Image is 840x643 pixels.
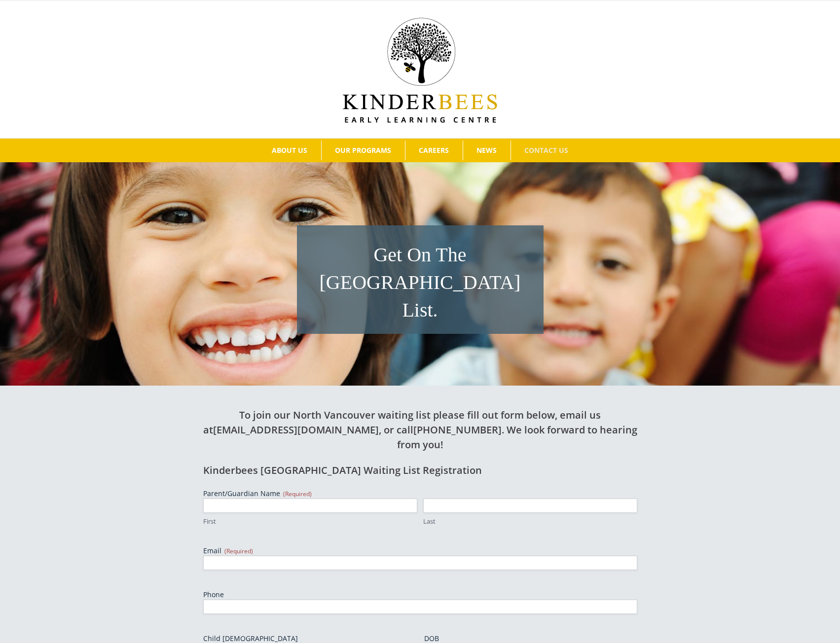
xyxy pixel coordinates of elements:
[343,18,497,123] img: Kinder Bees Logo
[413,423,502,436] a: [PHONE_NUMBER]
[224,547,253,555] span: (Required)
[511,141,582,160] a: CONTACT US
[203,590,637,600] label: Phone
[258,141,321,160] a: ABOUT US
[476,147,497,154] span: NEWS
[322,141,405,160] a: OUR PROGRAMS
[463,141,511,160] a: NEWS
[524,147,568,154] span: CONTACT US
[335,147,391,154] span: OUR PROGRAMS
[419,147,449,154] span: CAREERS
[203,489,312,499] legend: Parent/Guardian Name
[203,546,637,556] label: Email
[405,141,463,160] a: CAREERS
[203,463,637,478] h2: Kinderbees [GEOGRAPHIC_DATA] Waiting List Registration
[272,147,307,154] span: ABOUT US
[423,517,637,526] label: Last
[302,241,539,324] h1: Get On The [GEOGRAPHIC_DATA] List.
[15,139,825,162] nav: Main Menu
[203,408,637,452] h2: To join our North Vancouver waiting list please fill out form below, email us at , or call . We l...
[203,517,417,526] label: First
[213,423,379,436] a: [EMAIL_ADDRESS][DOMAIN_NAME]
[283,490,312,498] span: (Required)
